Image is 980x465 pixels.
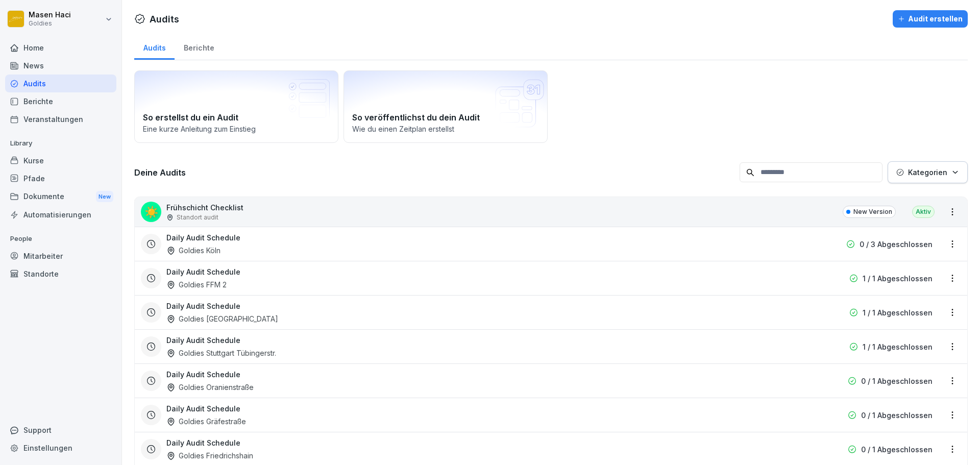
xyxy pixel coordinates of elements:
p: 0 / 1 Abgeschlossen [861,444,933,455]
p: Eine kurze Anleitung zum Einstieg [143,124,330,134]
a: So erstellst du ein AuditEine kurze Anleitung zum Einstieg [134,70,338,143]
a: Audits [134,34,175,60]
p: Kategorien [908,167,947,178]
div: Goldies FFM 2 [166,279,227,290]
h3: Daily Audit Schedule [166,266,240,277]
p: New Version [853,207,892,216]
a: Berichte [175,34,223,60]
button: Audit erstellen [893,10,968,28]
h3: Daily Audit Schedule [166,232,240,243]
p: Frühschicht Checklist [166,202,243,213]
p: People [5,231,116,247]
h3: Daily Audit Schedule [166,335,240,346]
a: So veröffentlichst du dein AuditWie du einen Zeitplan erstellst [344,70,548,143]
a: Mitarbeiter [5,247,116,265]
p: 1 / 1 Abgeschlossen [863,307,933,318]
p: Goldies [29,20,71,27]
div: ☀️ [141,202,161,222]
button: Kategorien [888,161,968,183]
a: DokumenteNew [5,187,116,206]
a: Kurse [5,152,116,169]
a: Standorte [5,265,116,283]
div: Audit erstellen [898,13,963,25]
a: Veranstaltungen [5,110,116,128]
div: Goldies Köln [166,245,220,256]
h3: Daily Audit Schedule [166,301,240,311]
div: Dokumente [5,187,116,206]
p: Library [5,135,116,152]
div: Goldies Oranienstraße [166,382,254,393]
p: 0 / 1 Abgeschlossen [861,410,933,421]
div: Support [5,421,116,439]
p: 0 / 3 Abgeschlossen [860,239,933,250]
div: Goldies Stuttgart Tübingerstr. [166,348,276,358]
div: Goldies Gräfestraße [166,416,246,427]
h2: So veröffentlichst du dein Audit [352,111,539,124]
h2: So erstellst du ein Audit [143,111,330,124]
h3: Daily Audit Schedule [166,437,240,448]
p: 0 / 1 Abgeschlossen [861,376,933,386]
p: 1 / 1 Abgeschlossen [863,341,933,352]
a: Pfade [5,169,116,187]
div: Goldies [GEOGRAPHIC_DATA] [166,313,278,324]
h3: Daily Audit Schedule [166,403,240,414]
h3: Daily Audit Schedule [166,369,240,380]
h1: Audits [150,12,179,26]
a: Einstellungen [5,439,116,457]
p: Wie du einen Zeitplan erstellst [352,124,539,134]
p: Masen Haci [29,11,71,19]
div: New [96,191,113,203]
a: News [5,57,116,75]
h3: Deine Audits [134,167,734,178]
p: 1 / 1 Abgeschlossen [863,273,933,284]
p: Standort audit [177,213,218,222]
div: Aktiv [912,206,935,218]
a: Automatisierungen [5,206,116,224]
div: Goldies Friedrichshain [166,450,253,461]
a: Home [5,39,116,57]
a: Berichte [5,92,116,110]
a: Audits [5,75,116,92]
